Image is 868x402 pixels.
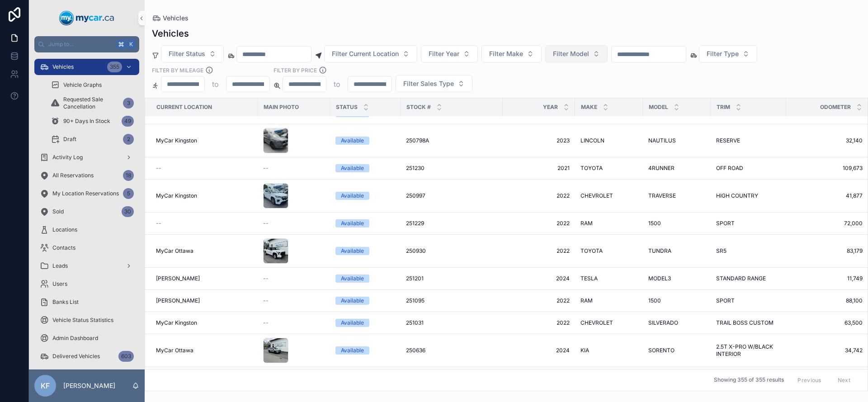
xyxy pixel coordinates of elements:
[156,275,252,282] a: [PERSON_NAME]
[580,137,604,144] span: LINCOLN
[648,165,705,172] a: 4RUNNER
[648,137,676,144] span: NAUTILUS
[508,247,570,255] a: 2022
[122,116,134,127] div: 49
[263,165,269,172] span: --
[717,104,730,111] span: Trim
[122,206,134,217] div: 30
[580,220,593,227] span: RAM
[648,347,705,354] a: SORENTO
[648,247,705,255] a: TUNDRA
[580,297,593,304] span: RAM
[580,297,637,304] a: RAM
[580,137,637,144] a: LINCOLN
[52,172,94,179] span: All Reservations
[545,45,608,62] button: Select Button
[156,247,193,255] span: MyCar Ottawa
[716,247,726,255] span: SR5
[820,104,851,111] span: Odometer
[34,167,139,184] a: All Reservations18
[508,275,570,282] a: 2024
[52,226,77,233] span: Locations
[716,220,781,227] a: SPORT
[406,319,424,326] span: 251031
[508,137,570,144] a: 2023
[63,81,102,89] span: Vehicle Graphs
[263,220,269,227] span: --
[34,330,139,346] a: Admin Dashboard
[580,319,637,326] a: CHEVROLET
[648,220,705,227] a: 1500
[716,192,781,199] a: HIGH COUNTRY
[156,297,200,304] span: [PERSON_NAME]
[335,192,395,200] a: Available
[648,275,671,282] span: MODEL3
[274,66,317,74] label: FILTER BY PRICE
[716,165,781,172] a: OFF ROAD
[107,61,122,72] div: 355
[508,297,570,304] span: 2022
[123,170,134,181] div: 18
[792,220,863,227] a: 72,000
[406,247,497,255] a: 250930
[341,346,364,355] div: Available
[152,14,189,23] a: Vehicles
[156,165,252,172] a: --
[34,258,139,274] a: Leads
[335,319,395,327] a: Available
[406,220,497,227] a: 251229
[716,137,740,144] span: RESERVE
[716,137,781,144] a: RESERVE
[580,220,637,227] a: RAM
[792,192,863,199] a: 41,877
[406,220,424,227] span: 251229
[489,49,523,58] span: Filter Make
[335,219,395,227] a: Available
[127,41,135,48] span: K
[714,377,784,384] span: Showing 355 of 355 results
[580,192,613,199] span: CHEVROLET
[335,164,395,172] a: Available
[156,347,193,354] span: MyCar Ottawa
[156,247,252,255] a: MyCar Ottawa
[169,49,205,58] span: Filter Status
[580,247,637,255] a: TOYOTA
[52,244,75,251] span: Contacts
[263,297,325,304] a: --
[580,165,637,172] a: TOYOTA
[649,104,668,111] span: Model
[152,66,203,74] label: Filter By Mileage
[263,319,325,326] a: --
[34,240,139,256] a: Contacts
[34,59,139,75] a: Vehicles355
[34,203,139,220] a: Sold30
[716,343,781,358] span: 2.5T X-PRO W/BLACK INTERIOR
[52,353,100,360] span: Delivered Vehicles
[699,45,757,62] button: Select Button
[332,49,399,58] span: Filter Current Location
[648,319,678,326] span: SILVERADO
[156,275,200,282] span: [PERSON_NAME]
[406,347,497,354] a: 250636
[580,192,637,199] a: CHEVROLET
[34,185,139,202] a: My Location Reservations5
[341,247,364,255] div: Available
[792,247,863,255] a: 83,179
[41,380,50,391] span: KF
[45,95,139,111] a: Requested Sale Cancellation3
[406,247,426,255] span: 250930
[716,319,781,326] a: TRAIL BOSS CUSTOM
[263,165,325,172] a: --
[52,280,67,288] span: Users
[336,104,358,111] span: Status
[341,274,364,283] div: Available
[263,275,269,282] span: --
[648,192,676,199] span: TRAVERSE
[403,79,454,88] span: Filter Sales Type
[45,77,139,93] a: Vehicle Graphs
[792,137,863,144] span: 32,140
